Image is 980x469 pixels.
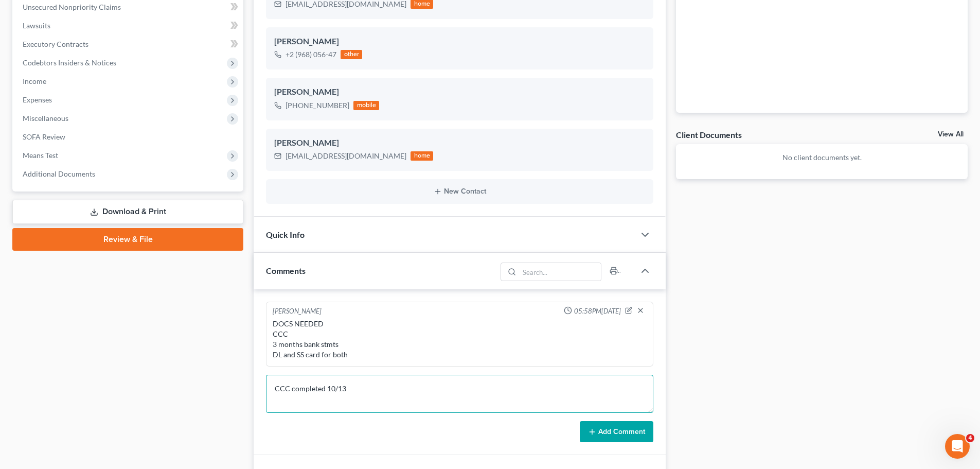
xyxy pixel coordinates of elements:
[286,151,406,161] div: [EMAIL_ADDRESS][DOMAIN_NAME]
[274,36,645,48] div: [PERSON_NAME]
[14,128,243,146] a: SOFA Review
[23,77,46,85] span: Income
[286,49,336,60] div: +2 (968) 056-47
[14,16,243,35] a: Lawsuits
[266,230,305,239] span: Quick Info
[12,228,243,251] a: Review & File
[353,101,379,110] div: mobile
[274,187,645,196] button: New Contact
[23,95,52,104] span: Expenses
[273,306,322,317] div: [PERSON_NAME]
[23,151,58,160] span: Means Test
[12,200,243,224] a: Download & Print
[580,421,653,443] button: Add Comment
[23,169,95,178] span: Additional Documents
[945,434,970,459] iframe: Intercom live chat
[14,35,243,54] a: Executory Contracts
[23,21,50,30] span: Lawsuits
[266,266,306,275] span: Comments
[274,137,645,149] div: [PERSON_NAME]
[23,58,116,67] span: Codebtors Insiders & Notices
[286,100,349,111] div: [PHONE_NUMBER]
[23,132,65,141] span: SOFA Review
[23,3,121,11] span: Unsecured Nonpriority Claims
[273,319,647,360] div: DOCS NEEDED CCC 3 months bank stmts DL and SS card for both
[274,86,645,98] div: [PERSON_NAME]
[966,434,974,442] span: 4
[938,131,964,138] a: View All
[574,306,621,316] span: 05:58PM[DATE]
[23,114,68,123] span: Miscellaneous
[341,50,362,59] div: other
[23,40,88,48] span: Executory Contracts
[676,129,742,140] div: Client Documents
[520,263,601,281] input: Search...
[411,151,433,161] div: home
[684,152,959,163] p: No client documents yet.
